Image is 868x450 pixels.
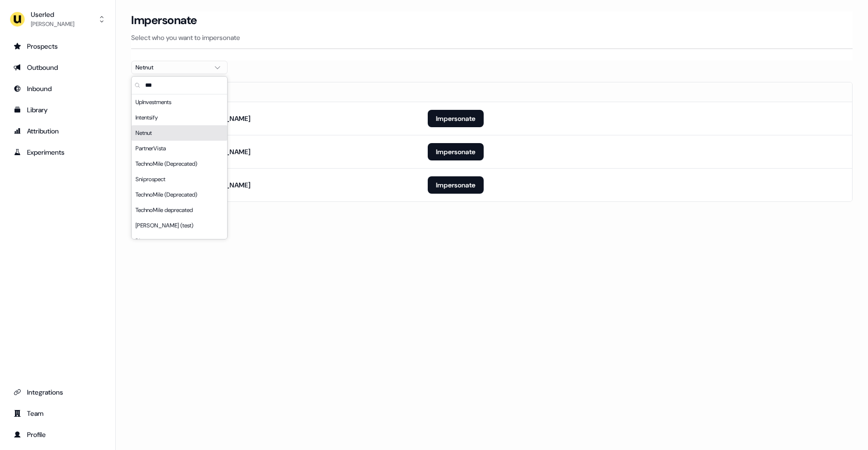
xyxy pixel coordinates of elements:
[14,147,102,157] div: Experiments
[132,156,227,172] div: TechnoMile (Deprecated)
[131,13,197,27] h3: Impersonate
[8,39,108,54] a: Go to prospects
[8,102,108,118] a: Go to templates
[132,172,227,187] div: Sniprospect
[8,406,108,421] a: Go to team
[31,19,74,29] div: [PERSON_NAME]
[132,218,227,233] div: [PERSON_NAME] (test)
[14,409,102,418] div: Team
[428,143,484,160] button: Impersonate
[14,63,102,72] div: Outbound
[428,110,484,127] button: Impersonate
[14,41,102,51] div: Prospects
[132,94,227,110] div: UpInvestments
[132,125,227,141] div: Netnut
[14,387,102,397] div: Integrations
[8,384,108,400] a: Go to integrations
[132,141,227,156] div: PartnerVista
[132,110,227,125] div: Intentsify
[8,123,108,139] a: Go to attribution
[132,187,227,202] div: TechnoMile (Deprecated)
[14,84,102,93] div: Inbound
[131,33,853,42] p: Select who you want to impersonate
[31,10,74,19] div: Userled
[132,82,420,102] th: Email
[8,81,108,96] a: Go to Inbound
[136,63,208,72] div: Netnut
[8,427,108,442] a: Go to profile
[428,176,484,194] button: Impersonate
[132,202,227,218] div: TechnoMile deprecated
[8,8,108,31] button: Userled[PERSON_NAME]
[14,126,102,136] div: Attribution
[8,60,108,75] a: Go to outbound experience
[14,430,102,439] div: Profile
[131,61,228,74] button: Netnut
[8,145,108,160] a: Go to experiments
[14,105,102,115] div: Library
[132,233,227,249] div: Pigment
